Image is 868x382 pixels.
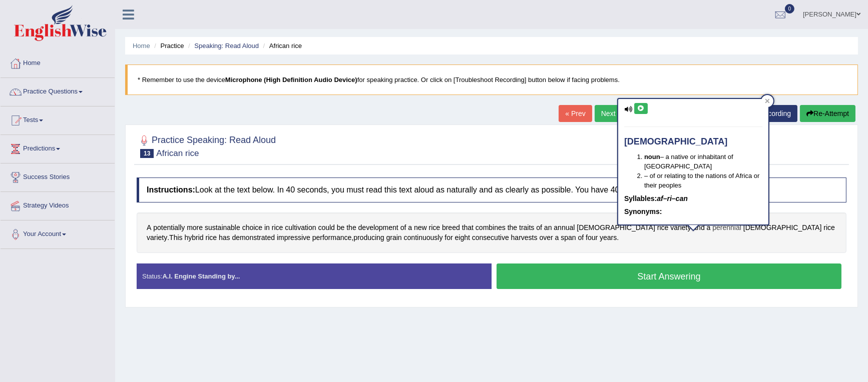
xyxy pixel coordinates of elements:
[400,222,406,233] span: Click to see word definition
[578,232,584,243] span: Click to see word definition
[1,192,115,217] a: Strategy Videos
[225,76,357,83] b: Microphone (High Definition Audio Device)
[277,232,310,243] span: Click to see word definition
[476,222,506,233] span: Click to see word definition
[169,232,182,243] span: Click to see word definition
[624,137,762,147] h4: [DEMOGRAPHIC_DATA]
[140,149,154,158] span: 13
[536,222,542,233] span: Click to see word definition
[600,232,617,243] span: Click to see word definition
[358,222,398,233] span: Click to see word definition
[539,232,553,243] span: Click to see word definition
[272,222,283,233] span: Click to see word definition
[823,222,835,233] span: Click to see word definition
[219,232,230,243] span: Click to see word definition
[544,222,552,233] span: Click to see word definition
[554,222,575,233] span: Click to see word definition
[184,232,203,243] span: Click to see word definition
[187,222,203,233] span: Click to see word definition
[1,163,115,188] a: Success Stories
[147,222,151,233] span: Click to see word definition
[1,49,115,74] a: Home
[205,222,240,233] span: Click to see word definition
[137,133,276,158] h2: Practice Speaking: Read Aloud
[206,232,217,243] span: Click to see word definition
[455,232,470,243] span: Click to see word definition
[408,222,412,233] span: Click to see word definition
[153,222,185,233] span: Click to see word definition
[586,232,598,243] span: Click to see word definition
[337,222,345,233] span: Click to see word definition
[242,222,262,233] span: Click to see word definition
[595,105,628,122] a: Next »
[156,148,199,158] small: African rice
[261,41,302,50] li: African rice
[137,177,846,202] h4: Look at the text below. In 40 seconds, you must read this text aloud as naturally and as clearly ...
[194,42,259,49] a: Speaking: Read Aloud
[162,272,240,280] strong: A.I. Engine Standing by...
[386,232,402,243] span: Click to see word definition
[624,208,762,215] h5: Synonyms:
[404,232,443,243] span: Click to see word definition
[137,212,846,253] div: . , .
[353,232,384,243] span: Click to see word definition
[561,232,576,243] span: Click to see word definition
[147,232,167,243] span: Click to see word definition
[644,152,762,171] li: – a native or inhabitant of [GEOGRAPHIC_DATA]
[644,171,762,190] li: – of or relating to the nations of Africa or their peoples
[657,194,687,202] em: af–ri–can
[743,222,822,233] span: Click to see word definition
[1,135,115,160] a: Predictions
[1,78,115,103] a: Practice Questions
[285,222,316,233] span: Click to see word definition
[624,195,762,202] h5: Syllables:
[264,222,270,233] span: Click to see word definition
[559,105,592,122] a: « Prev
[147,185,195,194] b: Instructions:
[429,222,441,233] span: Click to see word definition
[318,222,334,233] span: Click to see word definition
[442,222,460,233] span: Click to see word definition
[472,232,509,243] span: Click to see word definition
[644,153,660,160] b: noun
[346,222,356,233] span: Click to see word definition
[508,222,517,233] span: Click to see word definition
[462,222,474,233] span: Click to see word definition
[137,263,492,289] div: Status:
[312,232,352,243] span: Click to see word definition
[555,232,559,243] span: Click to see word definition
[800,105,855,122] button: Re-Attempt
[785,4,795,13] span: 0
[511,232,538,243] span: Click to see word definition
[1,106,115,131] a: Tests
[577,222,655,233] span: Click to see word definition
[125,64,858,95] blockquote: * Remember to use the device for speaking practice. Or click on [Troubleshoot Recording] button b...
[152,41,184,50] li: Practice
[445,232,453,243] span: Click to see word definition
[497,263,841,289] button: Start Answering
[414,222,427,233] span: Click to see word definition
[519,222,534,233] span: Click to see word definition
[232,232,275,243] span: Click to see word definition
[133,42,150,49] a: Home
[1,220,115,245] a: Your Account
